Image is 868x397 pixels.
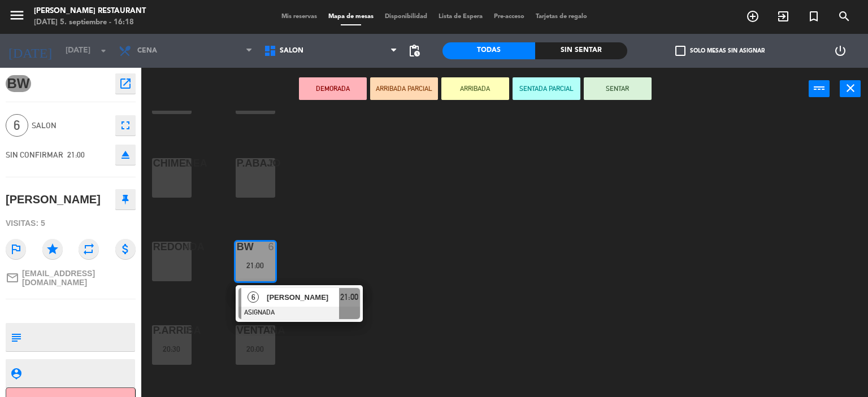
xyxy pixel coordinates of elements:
button: menu [8,7,25,28]
button: ARRIBADA PARCIAL [370,77,438,100]
i: repeat [79,239,99,259]
div: 2 [185,158,192,168]
span: check_box_outline_blank [675,46,685,56]
i: subject [10,331,22,343]
span: Cena [137,47,157,55]
i: open_in_new [119,77,132,90]
div: Sin sentar [535,42,628,59]
i: add_circle_outline [746,10,759,23]
button: SENTAR [584,77,652,100]
span: pending_actions [407,44,421,58]
i: mail_outline [6,271,19,285]
i: person_pin [10,367,22,379]
span: 21:00 [340,290,358,304]
span: [PERSON_NAME] [267,291,339,303]
button: power_input [809,80,830,97]
span: BW [6,75,31,92]
i: search [837,10,851,23]
label: Solo mesas sin asignar [675,46,765,56]
span: Disponibilidad [379,14,433,20]
span: Mis reservas [276,14,323,20]
i: power_input [813,81,826,95]
div: Visitas: 5 [6,213,136,233]
button: DEMORADA [299,77,367,100]
i: arrow_drop_down [97,44,110,58]
span: SALON [280,47,303,55]
i: close [844,81,857,95]
div: 20:30 [152,345,192,353]
div: Todas [442,42,535,59]
div: VENTANA [237,325,237,335]
button: fullscreen [115,115,136,136]
div: [DATE] 5. septiembre - 16:18 [34,17,146,28]
div: 2 [268,325,275,335]
span: 21:00 [67,150,85,159]
div: [PERSON_NAME] [6,190,101,209]
div: [PERSON_NAME] Restaurant [34,6,146,17]
div: REDONDA [153,242,154,252]
i: exit_to_app [776,10,790,23]
span: Lista de Espera [433,14,488,20]
i: fullscreen [119,119,132,132]
div: 20:00 [236,345,275,353]
i: turned_in_not [807,10,821,23]
span: SIN CONFIRMAR [6,150,63,159]
div: BW [237,242,237,252]
span: SALON [32,119,110,132]
span: 6 [248,291,259,303]
i: eject [119,148,132,162]
span: 6 [6,114,28,137]
button: close [840,80,861,97]
div: 21:00 [236,261,275,269]
i: menu [8,7,25,24]
div: P.ARRIBA [153,325,154,335]
i: power_settings_new [834,44,847,58]
span: [EMAIL_ADDRESS][DOMAIN_NAME] [22,269,136,287]
div: 6 [268,242,275,252]
button: open_in_new [115,73,136,94]
span: Pre-acceso [488,14,530,20]
div: P.ABAJO [237,158,237,168]
div: 2 [185,325,192,335]
span: Tarjetas de regalo [530,14,593,20]
button: ARRIBADA [441,77,509,100]
div: CHIMENEA [153,158,154,168]
div: 4 [185,242,192,252]
a: mail_outline[EMAIL_ADDRESS][DOMAIN_NAME] [6,269,136,287]
i: star [42,239,63,259]
button: eject [115,145,136,165]
div: 2 [268,158,275,168]
i: attach_money [115,239,136,259]
button: SENTADA PARCIAL [513,77,580,100]
span: Mapa de mesas [323,14,379,20]
i: outlined_flag [6,239,26,259]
